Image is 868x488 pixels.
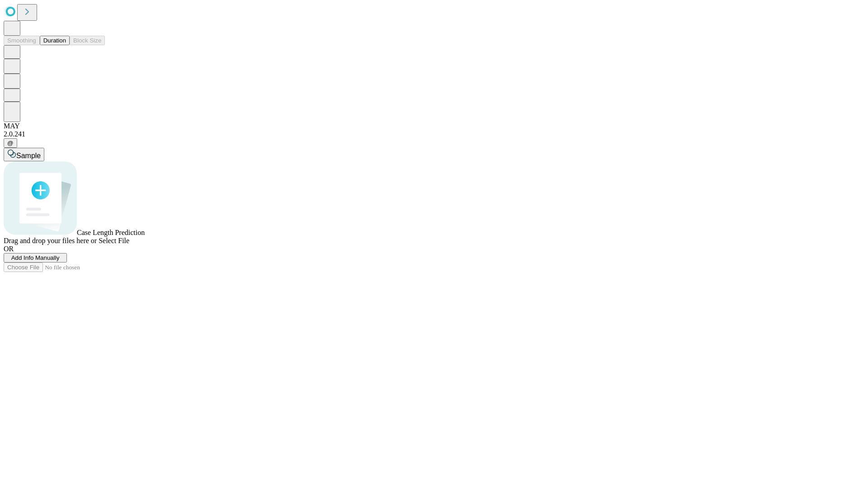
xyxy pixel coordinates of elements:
[77,229,145,236] span: Case Length Prediction
[99,237,129,244] span: Select File
[4,130,864,138] div: 2.0.241
[11,254,60,261] span: Add Info Manually
[4,245,14,253] span: OR
[70,36,105,45] button: Block Size
[4,237,97,244] span: Drag and drop your files here or
[4,138,17,148] button: @
[40,36,70,45] button: Duration
[4,148,44,161] button: Sample
[4,36,40,45] button: Smoothing
[4,122,864,130] div: MAY
[4,253,67,263] button: Add Info Manually
[7,140,14,146] span: @
[16,152,41,160] span: Sample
